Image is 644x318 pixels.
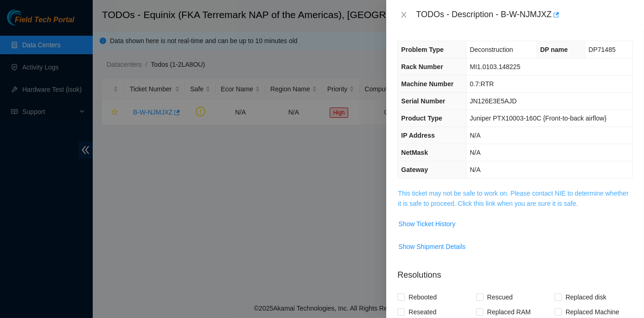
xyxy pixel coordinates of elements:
[398,239,466,254] button: Show Shipment Details
[400,11,408,19] span: close
[401,80,453,88] span: Machine Number
[416,7,633,22] div: TODOs - Description - B-W-NJMJXZ
[398,219,455,229] span: Show Ticket History
[398,190,628,207] a: This ticket may not be safe to work on. Please contact NIE to determine whether it is safe to pro...
[401,149,428,156] span: NetMask
[470,114,606,122] span: Juniper PTX10003-160C {Front-to-back airflow}
[562,290,610,305] span: Replaced disk
[470,63,520,70] span: MI1.0103.148225
[398,216,456,231] button: Show Ticket History
[401,63,443,70] span: Rack Number
[484,290,516,305] span: Rescued
[588,46,615,53] span: DP71485
[405,290,440,305] span: Rebooted
[470,166,480,173] span: N/A
[397,11,410,19] button: Close
[401,46,444,53] span: Problem Type
[470,80,494,88] span: 0.7:RTR
[401,132,434,139] span: IP Address
[540,46,568,53] span: DP name
[470,149,480,156] span: N/A
[397,261,633,281] p: Resolutions
[398,242,465,252] span: Show Shipment Details
[470,132,480,139] span: N/A
[401,97,445,105] span: Serial Number
[401,166,428,173] span: Gateway
[401,114,442,122] span: Product Type
[470,46,513,53] span: Deconstruction
[470,97,516,105] span: JN126E3E5AJD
